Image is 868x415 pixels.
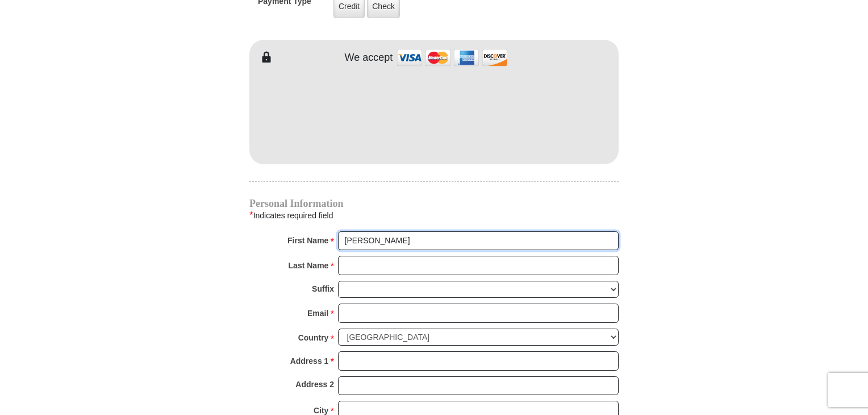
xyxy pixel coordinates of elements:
strong: Last Name [289,258,329,273]
img: credit cards accepted [395,45,509,70]
strong: Email [307,305,328,321]
h4: Personal Information [249,199,619,208]
strong: Address 1 [290,353,329,369]
strong: Country [298,330,329,346]
strong: Address 2 [295,376,334,392]
strong: First Name [287,233,328,248]
div: Indicates required field [249,208,619,223]
h4: We accept [345,52,393,64]
strong: Suffix [312,281,334,297]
